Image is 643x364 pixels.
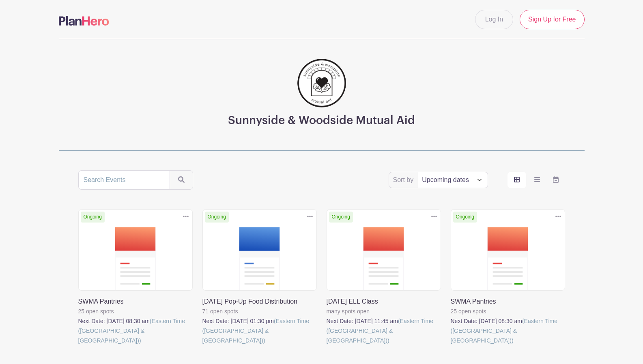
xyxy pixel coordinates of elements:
div: order and view [508,172,565,188]
a: Log In [475,10,513,29]
input: Search Events [78,170,170,190]
label: Sort by [393,175,416,185]
img: 256.png [297,59,346,107]
a: Sign Up for Free [520,10,584,29]
img: logo-507f7623f17ff9eddc593b1ce0a138ce2505c220e1c5a4e2b4648c50719b7d32.svg [59,16,109,26]
h3: Sunnyside & Woodside Mutual Aid [228,114,415,128]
